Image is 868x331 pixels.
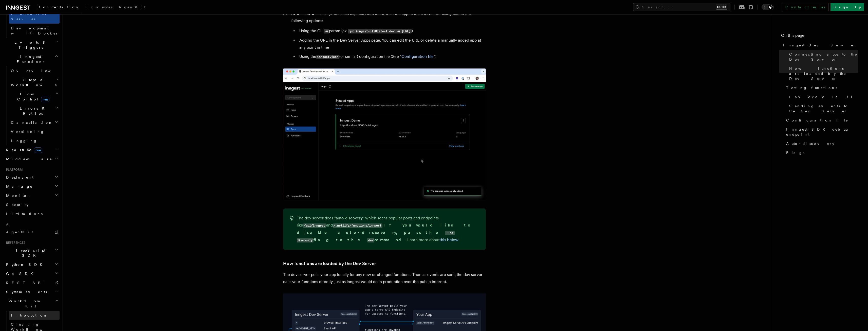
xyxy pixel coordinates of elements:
li: Using the CLI param (ex. ) [298,27,486,35]
p: The dev server polls your app locally for any new or changed functions. Then as events are sent, ... [283,271,486,285]
a: Development with Docker [9,24,60,38]
button: Events & Triggers [4,38,60,52]
button: Flow Controlnew [9,90,60,104]
span: Monitor [4,193,30,198]
span: References [4,241,25,245]
a: Testing functions [784,83,858,92]
button: Manage [4,182,60,191]
span: Realtime [4,147,42,152]
span: REST API [6,281,49,285]
span: Inngest Functions [4,54,55,64]
span: Auto-discovery [786,141,834,146]
a: Invoke via UI [787,92,858,101]
span: AgentKit [119,5,145,9]
a: Sign Up [830,3,864,11]
a: Examples [82,2,116,14]
span: new [41,97,49,102]
a: REST API [4,278,60,287]
button: Deployment [4,173,60,182]
a: Inngest Dev Server [781,41,858,50]
span: AgentKit [6,230,33,234]
a: Configuration file [401,54,434,59]
span: TypeScript SDK [4,248,55,258]
a: How functions are loaded by the Dev Server [787,64,858,83]
span: AI [4,222,9,227]
a: AgentKit [4,228,60,237]
a: Versioning [9,127,60,136]
kbd: Ctrl+K [716,5,727,10]
li: : You scan explicitly add the URL of the app to the Dev Server using one of the following options: [290,10,486,60]
li: Adding the URL in the Dev Server Apps page. You can edit the URL or delete a manually added app a... [298,37,486,51]
span: Documentation [38,5,79,9]
span: Logging [11,139,37,143]
code: --no-discovery [297,231,455,242]
span: Inngest Dev Server [783,43,856,48]
span: Errors & Retries [9,106,55,116]
a: Auto-discovery [784,139,858,148]
a: AgentKit [116,2,149,14]
span: Manage [4,184,33,189]
span: Workflow Kit [4,299,55,309]
span: Security [6,203,29,207]
button: Steps & Workflows [9,75,60,90]
span: Flags [786,150,804,155]
span: Development with Docker [11,26,59,35]
span: Middleware [4,156,52,162]
strong: If you would like to disable auto-discovery, pass the flag to the command [297,223,472,242]
span: Invoke via UI [789,94,857,99]
span: Configuration file [786,118,848,123]
a: Documentation [34,2,82,14]
a: Sending events to the Dev Server [787,101,858,116]
a: Logging [9,136,60,145]
button: Python SDK [4,260,60,269]
button: Go SDK [4,269,60,278]
span: Versioning [11,130,44,134]
button: System events [4,287,60,297]
code: dev [367,238,374,242]
span: Sending events to the Dev Server [789,103,858,114]
p: The dev server does "auto-discovery" which scans popular ports and endpoints like and . . Learn m... [297,215,480,244]
img: Dev Server demo manually syncing an app [283,68,486,200]
button: Inngest Functions [4,52,60,66]
button: Search...Ctrl+K [633,3,730,11]
a: this below [439,237,458,242]
code: -u [324,29,329,33]
span: Python SDK [4,262,45,267]
a: Introduction [9,311,60,320]
button: Cancellation [9,118,60,127]
span: Deployment [4,175,33,180]
button: Workflow Kit [4,297,60,311]
button: Toggle dark mode [762,4,774,10]
button: TypeScript SDK [4,246,60,260]
span: Cancellation [9,120,53,125]
span: new [34,147,42,153]
span: Inngest SDK debug endpoint [786,127,858,137]
h4: On this page [781,32,858,41]
a: Flags [784,148,858,157]
a: Inngest SDK debug endpoint [784,125,858,139]
a: Limitations [4,209,60,218]
span: Connecting apps to the Dev Server [789,52,858,62]
div: Inngest Functions [4,66,60,145]
button: Errors & Retries [9,104,60,118]
button: Middleware [4,154,60,164]
span: Steps & Workflows [9,77,57,88]
span: Overview [11,69,63,73]
span: Go SDK [4,271,36,276]
span: How functions are loaded by the Dev Server [789,66,858,81]
a: Contact sales [782,3,828,11]
code: /api/inngest [303,223,326,228]
a: Configuration file [784,116,858,125]
a: How functions are loaded by the Dev Server [283,260,376,267]
code: inngest.json [316,55,339,59]
button: Monitor [4,191,60,200]
code: /.netlify/functions/inngest [333,223,382,228]
a: Overview [9,66,60,75]
code: npx inngest-cli@latest dev -u [URL] [348,29,412,33]
a: Inngest Dev Server [9,9,60,24]
span: Introduction [11,313,47,317]
a: Connecting apps to the Dev Server [787,50,858,64]
span: Platform [4,168,23,172]
span: Limitations [6,212,43,216]
a: Security [4,200,60,209]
